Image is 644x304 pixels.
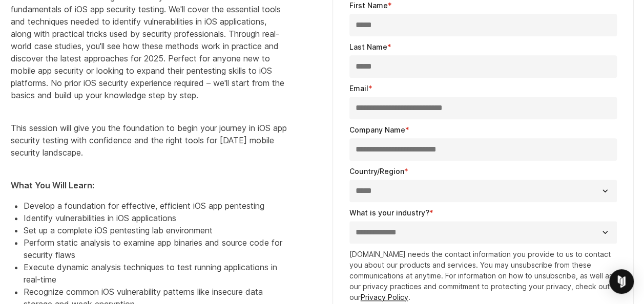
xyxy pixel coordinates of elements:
span: Country/Region [349,167,404,176]
li: Execute dynamic analysis techniques to test running applications in real-time [24,261,287,286]
a: Privacy Policy [361,293,408,301]
li: Develop a foundation for effective, efficient iOS app pentesting [24,200,287,212]
span: Company Name [349,125,405,134]
div: Open Intercom Messenger [609,269,634,294]
span: Email [349,84,368,93]
li: Identify vulnerabilities in iOS applications [24,212,287,224]
span: This session will give you the foundation to begin your journey in iOS app security testing with ... [11,123,287,158]
span: Last Name [349,42,387,51]
strong: What You Will Learn: [11,180,94,190]
li: Set up a complete iOS pentesting lab environment [24,224,287,236]
p: [DOMAIN_NAME] needs the contact information you provide to us to contact you about our products a... [349,249,617,302]
span: What is your industry? [349,208,429,217]
span: First Name [349,1,388,10]
li: Perform static analysis to examine app binaries and source code for security flaws [24,236,287,261]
